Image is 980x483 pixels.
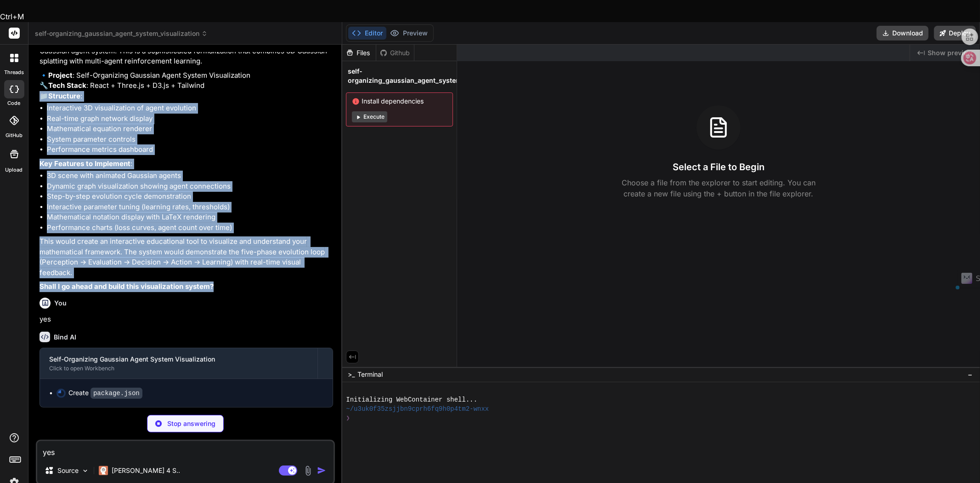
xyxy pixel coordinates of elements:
span: Show preview [928,48,973,57]
button: Preview [386,27,431,40]
button: Execute [352,111,387,122]
span: >_ [348,370,355,379]
span: ~/u3uk0f35zsjjbn9cprh6fq9h0p4tm2-wnxx [346,404,489,414]
img: Claude 4 Sonnet [99,466,108,475]
code: package.json [91,388,142,399]
button: Editor [348,27,386,40]
p: Source [57,466,79,475]
p: Stop answering [167,419,215,428]
span: ❯ [346,414,351,423]
li: Mathematical notation display with LaTeX rendering [47,212,333,223]
li: Step-by-step evolution cycle demonstration [47,191,333,202]
span: self-organizing_gaussian_agent_system_visualization [35,29,208,38]
span: Install dependencies [352,97,447,106]
li: System parameter controls [47,134,333,145]
h6: Bind AI [54,333,76,342]
li: Dynamic graph visualization showing agent connections [47,181,333,192]
li: Mathematical equation renderer [47,124,333,134]
li: Interactive 3D visualization of agent evolution [47,103,333,114]
p: [PERSON_NAME] 4 S.. [112,466,180,475]
li: Real-time graph network display [47,114,333,124]
p: This would create an interactive educational tool to visualize and understand your mathematical f... [40,236,333,278]
label: Upload [6,166,23,174]
h3: Select a File to Begin [673,161,765,173]
li: Performance charts (loss curves, agent count over time) [47,223,333,233]
strong: Shall I go ahead and build this visualization system? [40,282,214,291]
div: Files [342,48,376,57]
strong: Structure [48,92,80,100]
button: Download [877,26,929,40]
strong: Key Features to Implement [40,159,130,168]
p: Choose a file from the explorer to start editing. You can create a new file using the + button in... [616,177,821,199]
div: Github [376,48,414,57]
li: Performance metrics dashboard [47,144,333,155]
strong: Tech Stack [48,81,86,90]
label: threads [4,69,24,76]
label: code [8,99,21,107]
p: : [40,159,333,169]
div: Create [68,388,142,398]
img: icon [317,466,326,475]
div: Click to open Workbench [49,365,308,372]
button: − [966,367,974,382]
span: − [968,370,973,379]
p: 🔹 : Self-Organizing Gaussian Agent System Visualization 🔧 : React + Three.js + D3.js + Tailwind 📁 : [40,70,333,102]
p: yes [40,314,333,325]
span: Terminal [357,370,383,379]
div: Self-Organizing Gaussian Agent System Visualization [49,355,308,364]
button: Self-Organizing Gaussian Agent System VisualizationClick to open Workbench [40,348,317,379]
label: GitHub [6,132,23,139]
span: Initializing WebContainer shell... [346,395,477,404]
li: 3D scene with animated Gaussian agents [47,171,333,181]
span: self-organizing_gaussian_agent_system_visualization [348,67,505,85]
img: attachment [303,466,313,476]
strong: Project [48,71,73,80]
button: Deploy [934,26,976,40]
li: Interactive parameter tuning (learning rates, thresholds) [47,202,333,213]
h6: You [54,299,67,308]
img: Pick Models [81,467,89,475]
